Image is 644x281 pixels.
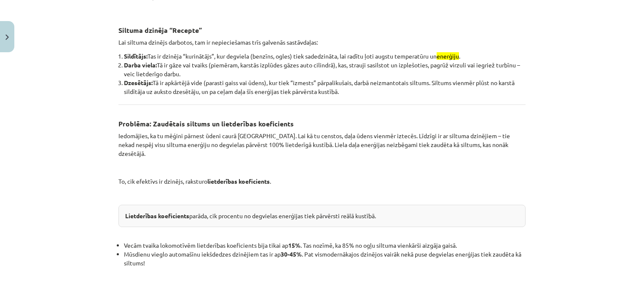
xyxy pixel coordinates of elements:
b: lietderības koeficients [207,177,270,185]
li: Tā ir gāze vai tvaiks (piemēram, karstās izplūdes gāzes auto cilindrā), kas, strauji sasilstot un... [124,61,526,78]
p: Iedomājies, ka tu mēģini pārnest ūdeni caurā [GEOGRAPHIC_DATA]. Lai kā tu censtos, daļa ūdens vie... [118,131,526,158]
li: Mūsdienu vieglo automašīnu iekšdedzes dzinējiem tas ir ap . Pat vismodernākajos dzinējos vairāk n... [124,250,526,268]
msreadoutspan: enerģiju [437,52,459,60]
li: Vecām tvaika lokomotīvēm lietderības koeficients bija tikai ap . Tas nozīmē, ka 85% no ogļu siltu... [124,241,526,250]
b: Siltuma dzinēja “Recepte” [118,26,202,35]
msreadoutspan: Tas ir dzinēja “kurinātājs”, kur degviela (benzīns, ogles) tiek sadedzināta, lai radītu ļoti augs... [148,52,460,60]
li: Tā ir apkārtējā vide (parasti gaiss vai ūdens), kur tiek “izmests” pārpalikušais, darbā neizmanto... [124,78,526,96]
b: Dzesētājs: [124,79,153,86]
b: 15% [288,241,301,249]
b: Lietderības koeficients [125,212,189,219]
msreadoutspan: Sildītājs: [124,52,148,60]
b: Problēma: Zaudētais siltums un lietderības koeficients [118,119,294,128]
p: Lai siltuma dzinējs darbotos, tam ir nepieciešamas trīs galvenās sastāvdaļas: [118,38,526,47]
img: icon-close-lesson-0947bae3869378f0d4975bcd49f059093ad1ed9edebbc8119c70593378902aed.svg [5,35,9,40]
b: Darba viela: [124,61,157,69]
b: 30-45% [281,250,302,258]
div: parāda, cik procentu no degvielas enerģijas tiek pārvērsti reālā kustībā. [118,205,526,227]
p: To, cik efektīvs ir dzinējs, raksturo . [118,177,526,186]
